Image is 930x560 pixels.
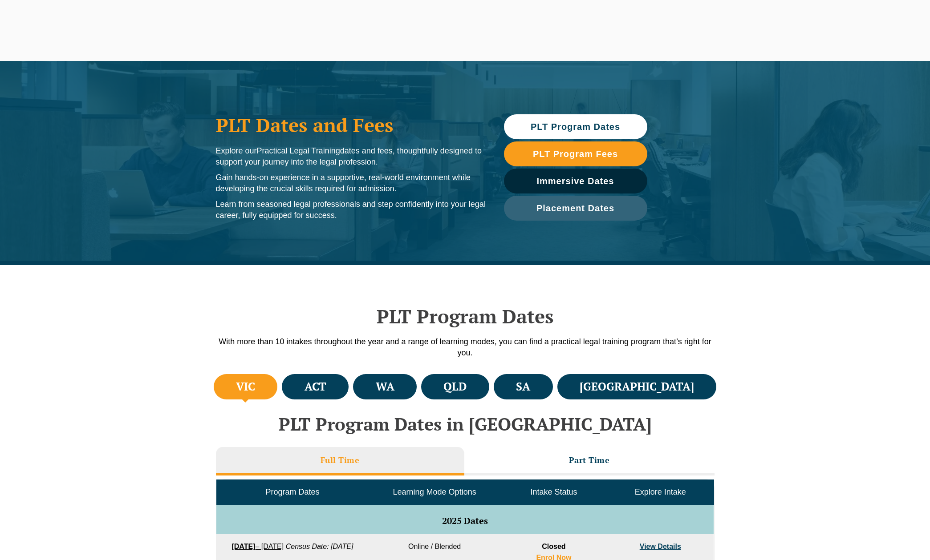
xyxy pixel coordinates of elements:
[231,543,284,550] a: [DATE]– [DATE]
[443,379,467,394] h4: QLD
[211,305,719,327] h2: PLT Program Dates
[504,141,647,166] a: PLT Program Fees
[257,146,340,155] span: Practical Legal Training
[530,487,577,496] span: Intake Status
[504,196,647,221] a: Placement Dates
[231,543,255,550] strong: [DATE]
[216,172,486,194] p: Gain hands-on experience in a supportive, real-world environment while developing the crucial ski...
[216,199,486,221] p: Learn from seasoned legal professionals and step confidently into your legal career, fully equipp...
[531,122,620,131] span: PLT Program Dates
[442,515,488,527] span: 2025 Dates
[537,177,614,185] span: Immersive Dates
[533,149,618,158] span: PLT Program Fees
[211,414,719,434] h2: PLT Program Dates in [GEOGRAPHIC_DATA]
[321,455,360,465] h3: Full Time
[516,379,530,394] h4: SA
[504,114,647,139] a: PLT Program Dates
[536,204,614,213] span: Placement Dates
[569,455,610,465] h3: Part Time
[393,487,476,496] span: Learning Mode Options
[640,543,681,550] a: View Details
[376,379,394,394] h4: WA
[504,169,647,193] a: Immersive Dates
[305,379,326,394] h4: ACT
[286,543,353,550] em: Census Date: [DATE]
[635,487,686,496] span: Explore Intake
[265,487,319,496] span: Program Dates
[216,145,486,168] p: Explore our dates and fees, thoughtfully designed to support your journey into the legal profession.
[236,379,255,394] h4: VIC
[542,543,565,550] span: Closed
[580,379,694,394] h4: [GEOGRAPHIC_DATA]
[211,336,719,359] p: With more than 10 intakes throughout the year and a range of learning modes, you can find a pract...
[216,114,486,136] h1: PLT Dates and Fees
